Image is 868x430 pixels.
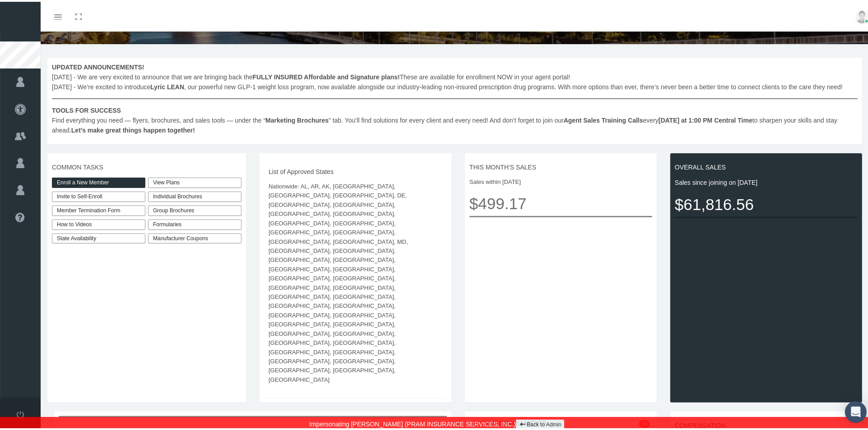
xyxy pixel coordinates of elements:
span: OVERALL SALES [675,160,858,170]
span: $499.17 [469,189,652,214]
a: State Availability [52,232,145,242]
span: Nationwide: AL, AR, AK, [GEOGRAPHIC_DATA], [GEOGRAPHIC_DATA], [GEOGRAPHIC_DATA], DE, [GEOGRAPHIC_... [269,180,442,383]
a: Member Termination Form [52,204,145,214]
a: Enroll a New Member [52,176,145,186]
b: Agent Sales Training Calls [564,115,643,122]
span: THIS MONTH'S SALES [469,160,652,170]
span: COMMON TASKS [52,160,241,170]
div: Open Intercom Messenger [845,399,867,421]
b: TOOLS FOR SUCCESS [52,105,121,112]
b: UPDATED ANNOUNCEMENTS! [52,62,144,69]
span: [DATE] - We are very excited to announce that we are bringing back the These are available for en... [52,60,858,133]
b: Let’s make great things happen together! [71,125,195,132]
span: Sales within [DATE] [469,176,652,185]
a: How to Videos [52,218,145,228]
a: Back to Admin [516,418,564,428]
span: List of Approved States [269,165,442,175]
a: Manufacturer Coupons [148,232,241,242]
a: Invite to Self-Enroll [52,190,145,200]
span: Sales since joining on [DATE] [675,176,858,186]
b: Marketing Brochures [265,115,329,122]
span: $61,816.56 [675,190,858,215]
a: View Plans [148,176,241,186]
div: Group Brochures [148,204,241,214]
b: FULLY INSURED Affordable and Signature plans! [253,72,400,79]
b: [DATE] at 1:00 PM Central Time [659,115,752,122]
b: Lyric LEAN [150,82,184,89]
div: Individual Brochures [148,190,241,200]
div: Formularies [148,218,241,228]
